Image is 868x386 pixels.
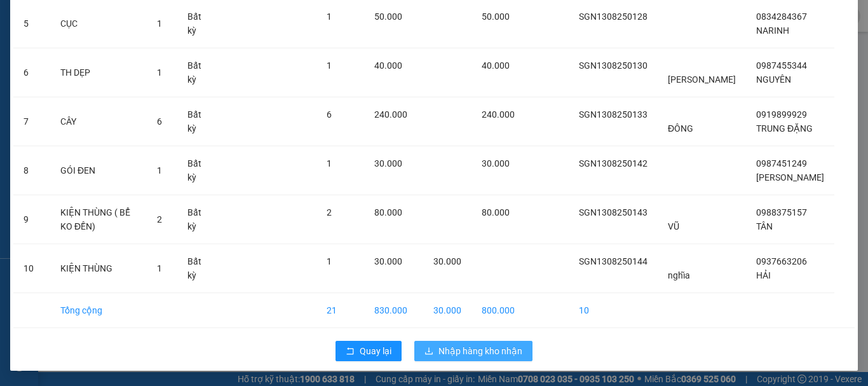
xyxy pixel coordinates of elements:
span: 1 [327,11,332,22]
td: 7 [13,97,50,146]
td: 6 [13,48,50,97]
span: Quay lại [360,344,391,358]
span: 240.000 [374,109,407,120]
span: 1 [327,158,332,169]
span: 0988375157 [756,207,807,217]
button: rollbackQuay lại [336,341,402,361]
span: 1 [327,60,332,71]
span: 30.000 [374,256,402,266]
span: 6 [157,116,162,127]
div: 0938755446 [83,55,212,72]
span: 80.000 [482,207,510,217]
span: SGN1308250130 [579,60,648,71]
span: 1 [327,256,332,266]
span: 30.000 [374,158,402,169]
span: rollback [346,347,355,357]
span: SGN1308250133 [579,109,648,120]
td: 10 [13,244,50,293]
div: 30.000 [10,80,76,95]
div: HOÀNG YẾN [83,39,212,55]
span: 0987455344 [756,60,807,71]
td: Bất kỳ [177,48,220,97]
td: KIỆN THÙNG ( BỂ KO ĐỀN) [50,195,147,244]
span: VŨ [668,221,679,231]
span: 30.000 [482,158,510,169]
span: Nhập hàng kho nhận [438,344,522,358]
span: 1 [157,165,162,176]
span: Nhận: [83,11,113,24]
span: Gửi: [11,12,31,25]
td: 800.000 [471,293,525,328]
span: TRUNG ĐẶNG [756,123,813,134]
span: download [424,347,433,357]
td: 9 [13,195,50,244]
td: Tổng cộng [50,293,147,328]
button: downloadNhập hàng kho nhận [414,341,532,361]
span: 1 [157,18,162,29]
td: Bất kỳ [177,244,220,293]
td: 830.000 [364,293,423,328]
td: CÂY [50,97,147,146]
td: KIỆN THÙNG [50,244,147,293]
span: 50.000 [482,11,510,22]
span: 1 [157,263,162,273]
span: [PERSON_NAME] [668,74,736,85]
span: TÂN [756,221,773,231]
td: 10 [569,293,658,328]
span: 6 [327,109,332,120]
span: 50.000 [374,11,402,22]
td: 21 [316,293,364,328]
span: 240.000 [482,109,515,120]
span: 0919899929 [756,109,807,120]
td: TH DẸP [50,48,147,97]
span: 30.000 [433,256,461,266]
span: SGN1308250142 [579,158,648,169]
span: 0937663206 [756,256,807,266]
span: 80.000 [374,207,402,217]
td: Bất kỳ [177,195,220,244]
span: 2 [157,214,162,224]
td: GÓI ĐEN [50,146,147,195]
span: ĐÔNG [668,123,693,134]
span: 2 [327,207,332,217]
span: NARINH [756,25,789,36]
span: 40.000 [374,60,402,71]
span: nghĩa [668,270,690,280]
span: SGN1308250144 [579,256,648,266]
span: SGN1308250128 [579,11,648,22]
td: Bất kỳ [177,146,220,195]
span: 0834284367 [756,11,807,22]
span: SGN1308250143 [579,207,648,217]
td: Bất kỳ [177,97,220,146]
span: [PERSON_NAME] [756,172,824,183]
span: NGUYÊN [756,74,791,85]
span: CR : [10,81,29,95]
span: 1 [157,67,162,78]
span: HẢI [756,270,771,280]
span: 0987451249 [756,158,807,169]
span: 40.000 [482,60,510,71]
td: 8 [13,146,50,195]
div: [GEOGRAPHIC_DATA] [83,11,212,39]
td: 30.000 [423,293,471,328]
div: Duyên Hải [11,11,74,41]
